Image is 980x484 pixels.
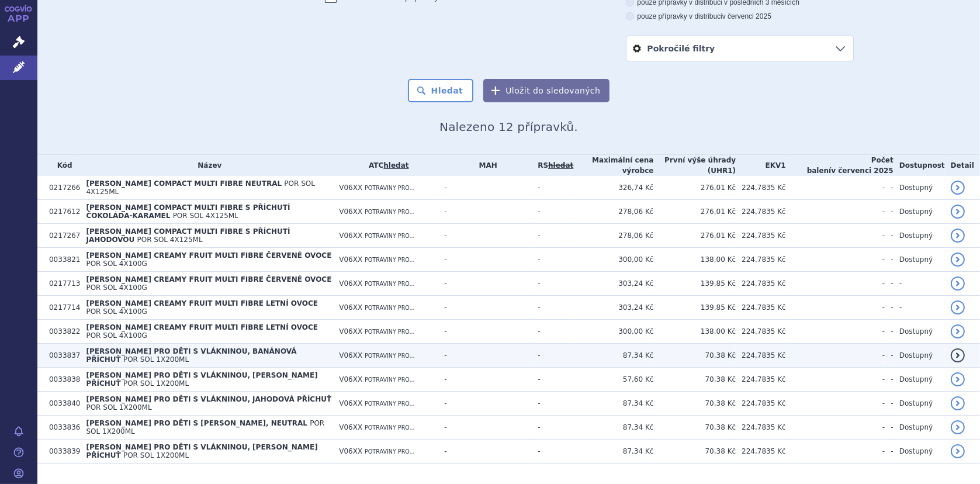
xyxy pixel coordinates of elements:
td: 0217714 [43,296,80,320]
td: 0217266 [43,176,80,200]
span: V06XX [339,423,362,431]
th: Detail [945,155,980,176]
td: - [532,320,573,344]
td: 0033837 [43,344,80,368]
td: 138,00 Kč [654,320,736,344]
td: - [786,224,885,248]
td: 276,01 Kč [654,176,736,200]
td: - [786,296,885,320]
td: - [532,392,573,416]
td: - [438,296,532,320]
td: - [885,320,894,344]
td: - [786,440,885,464]
td: - [438,392,532,416]
td: - [786,200,885,224]
span: [PERSON_NAME] CREAMY FRUIT MULTI FIBRE ČERVENÉ OVOCE [86,251,331,260]
td: 224,7835 Kč [736,296,786,320]
td: 276,01 Kč [654,224,736,248]
td: - [885,344,894,368]
span: V06XX [339,399,362,407]
td: 224,7835 Kč [736,392,786,416]
td: - [438,320,532,344]
td: 70,38 Kč [654,344,736,368]
a: Pokročilé filtry [626,36,853,61]
span: POTRAVINY PRO... [365,257,415,263]
span: POR SOL 1X200ML [123,451,189,459]
a: detail [951,372,965,386]
span: POR SOL 1X200ML [86,403,151,412]
td: - [532,176,573,200]
span: POTRAVINY PRO... [365,400,415,407]
span: POR SOL 1X200ML [86,419,324,435]
td: 0033838 [43,368,80,392]
td: - [532,344,573,368]
td: - [532,224,573,248]
a: vyhledávání neobsahuje žádnou platnou referenční skupinu [548,161,573,170]
span: V06XX [339,303,362,312]
span: V06XX [339,279,362,288]
th: Počet balení [786,155,894,176]
td: - [885,296,894,320]
td: 303,24 Kč [573,296,653,320]
span: [PERSON_NAME] CREAMY FRUIT MULTI FIBRE LETNÍ OVOCE [86,299,318,307]
td: Dostupný [894,416,945,440]
td: - [894,272,945,296]
span: V06XX [339,351,362,359]
td: 278,06 Kč [573,200,653,224]
td: - [532,368,573,392]
span: V06XX [339,208,362,216]
td: 70,38 Kč [654,368,736,392]
th: Maximální cena výrobce [573,155,653,176]
a: detail [951,420,965,434]
td: 70,38 Kč [654,440,736,464]
span: POR SOL 1X200ML [123,355,189,364]
span: POR SOL 4X125ML [137,236,203,244]
td: - [786,272,885,296]
span: V06XX [339,231,362,240]
td: 0033840 [43,392,80,416]
td: 300,00 Kč [573,248,653,272]
span: [PERSON_NAME] CREAMY FRUIT MULTI FIBRE ČERVENÉ OVOCE [86,275,331,284]
td: 0033822 [43,320,80,344]
td: - [532,248,573,272]
span: POTRAVINY PRO... [365,424,415,431]
span: v červenci 2025 [722,12,771,20]
a: detail [951,324,965,338]
span: POTRAVINY PRO... [365,233,415,239]
span: V06XX [339,375,362,383]
span: [PERSON_NAME] CREAMY FRUIT MULTI FIBRE LETNÍ OVOCE [86,323,318,331]
td: Dostupný [894,248,945,272]
span: POR SOL 1X200ML [123,379,189,388]
button: Uložit do sledovaných [483,79,610,102]
td: 87,34 Kč [573,344,653,368]
td: 87,34 Kč [573,392,653,416]
span: V06XX [339,327,362,336]
span: v červenci 2025 [831,167,893,175]
td: 303,24 Kč [573,272,653,296]
span: V06XX [339,184,362,192]
span: [PERSON_NAME] PRO DĚTI S VLÁKNINOU, BANÁNOVÁ PŘÍCHUŤ [86,347,296,364]
td: 224,7835 Kč [736,320,786,344]
td: - [786,176,885,200]
td: - [532,440,573,464]
td: - [438,248,532,272]
td: 139,85 Kč [654,272,736,296]
td: 139,85 Kč [654,296,736,320]
span: V06XX [339,255,362,264]
td: 0033836 [43,416,80,440]
span: [PERSON_NAME] PRO DĚTI S VLÁKNINOU, [PERSON_NAME] PŘÍCHUŤ [86,371,317,388]
th: ATC [333,155,438,176]
th: EKV1 [736,155,786,176]
td: 0033821 [43,248,80,272]
td: 0033839 [43,440,80,464]
span: POR SOL 4X100G [86,284,147,292]
td: - [532,272,573,296]
td: Dostupný [894,320,945,344]
td: 70,38 Kč [654,416,736,440]
span: POR SOL 4X100G [86,331,147,340]
td: - [532,416,573,440]
td: - [786,392,885,416]
td: 326,74 Kč [573,176,653,200]
span: POR SOL 4X125ML [173,212,238,220]
a: detail [951,205,965,219]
